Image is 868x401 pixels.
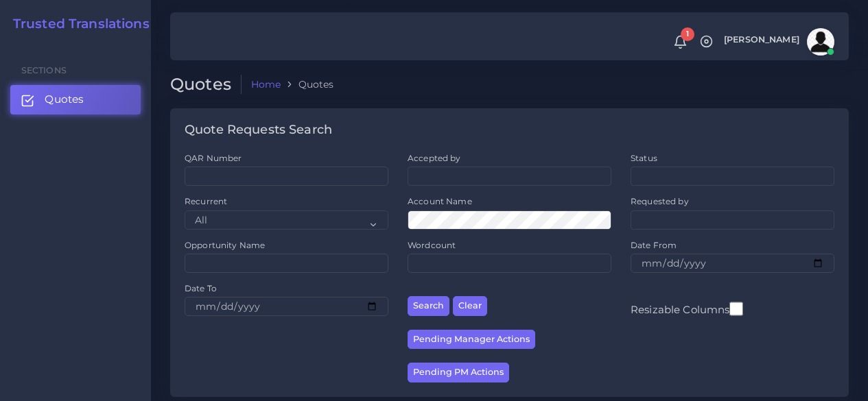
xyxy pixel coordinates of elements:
img: avatar [807,28,834,56]
h4: Quote Requests Search [185,123,332,138]
span: Quotes [45,92,84,107]
label: Recurrent [185,195,227,207]
label: Status [631,152,657,164]
span: [PERSON_NAME] [724,36,799,45]
label: Opportunity Name [185,239,265,251]
a: [PERSON_NAME]avatar [717,28,839,56]
a: Quotes [10,85,141,114]
label: QAR Number [185,152,242,164]
button: Pending Manager Actions [408,330,535,350]
a: Home [251,77,281,91]
a: Trusted Translations [3,16,150,32]
button: Clear [453,296,487,316]
a: 1 [668,35,692,49]
input: Resizable Columns [729,300,743,317]
label: Date To [185,282,217,294]
span: Sections [21,65,67,75]
label: Accepted by [408,152,461,164]
label: Resizable Columns [631,300,743,317]
h2: Quotes [170,75,242,95]
button: Search [408,296,449,316]
label: Date From [631,239,677,251]
button: Pending PM Actions [408,363,509,382]
li: Quotes [281,77,333,91]
label: Account Name [408,195,472,207]
label: Requested by [631,195,689,207]
span: 1 [681,27,694,41]
label: Wordcount [408,239,456,251]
